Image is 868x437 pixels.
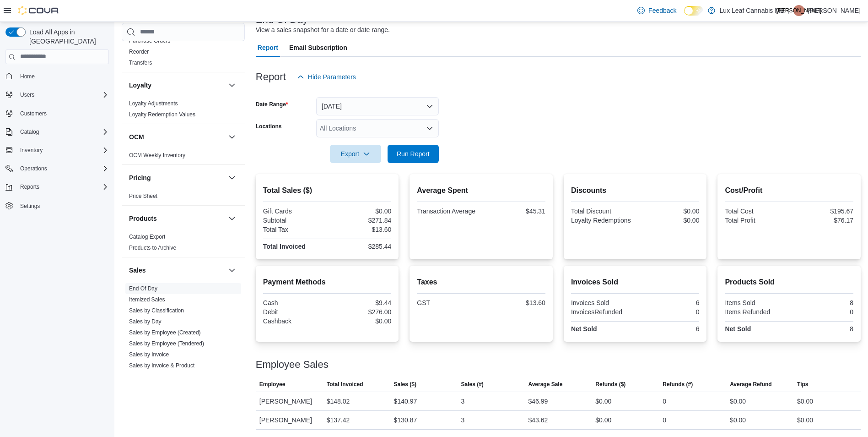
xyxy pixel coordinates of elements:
span: Transfers [129,59,152,66]
div: $76.17 [791,217,853,224]
a: Sales by Invoice [129,351,169,358]
span: Load All Apps in [GEOGRAPHIC_DATA] [26,27,109,46]
div: 3 [461,396,465,407]
div: $13.60 [329,226,391,233]
button: Catalog [16,126,43,137]
span: Home [20,73,35,80]
div: $46.99 [528,396,548,407]
span: Tips [797,381,808,388]
div: $285.44 [329,243,391,250]
div: 8 [791,325,853,333]
span: Customers [20,110,47,117]
a: OCM Weekly Inventory [129,152,185,158]
div: $43.62 [528,415,548,426]
div: $0.00 [730,396,746,407]
div: Cashback [263,317,325,325]
h2: Invoices Sold [571,277,700,288]
div: $276.00 [329,308,391,316]
span: Customers [16,108,109,119]
button: Loyalty [129,81,225,90]
a: Feedback [634,1,680,20]
span: Reports [16,181,109,192]
button: Catalog [2,126,113,138]
span: Loyalty Adjustments [129,100,178,107]
h2: Products Sold [725,277,853,288]
button: Reports [2,180,113,193]
span: Users [20,91,34,98]
div: Subtotal [263,217,325,224]
h2: Cost/Profit [725,185,853,196]
h2: Discounts [571,185,700,196]
div: $271.84 [329,217,391,224]
a: Customers [16,108,50,119]
div: $0.00 [797,396,813,407]
span: Catalog [20,128,39,136]
div: 0 [791,308,853,316]
a: Itemized Sales [129,296,165,303]
a: Sales by Day [129,318,162,325]
div: $137.42 [327,415,350,426]
span: Average Refund [730,381,772,388]
span: Export [335,145,376,163]
p: Lux Leaf Cannabis MB [720,5,785,16]
div: [PERSON_NAME] [256,392,323,410]
div: 0 [637,308,699,316]
div: $0.00 [329,208,391,215]
button: Hide Parameters [293,68,360,86]
div: Loyalty [122,98,245,124]
h3: Pricing [129,173,151,182]
span: Catalog Export [129,233,165,240]
div: Transaction Average [417,208,479,215]
span: [PERSON_NAME] [776,5,822,16]
span: Average Sale [528,381,562,388]
div: Products [122,231,245,257]
div: $0.00 [595,415,611,426]
div: 0 [663,396,666,407]
button: Export [330,145,381,163]
div: $195.67 [791,208,853,215]
div: $0.00 [329,317,391,325]
span: Hide Parameters [308,72,356,82]
div: Total Cost [725,208,787,215]
div: View a sales snapshot for a date or date range. [256,25,390,35]
div: $140.97 [394,396,417,407]
div: Gift Cards [263,208,325,215]
h3: Loyalty [129,81,151,90]
a: End Of Day [129,285,157,292]
div: Invoices Sold [571,299,633,306]
div: $130.87 [394,415,417,426]
span: Users [16,89,109,100]
span: Sales by Classification [129,307,184,314]
span: End Of Day [129,285,157,292]
div: OCM [122,150,245,164]
div: Items Sold [725,299,787,306]
button: OCM [226,131,237,142]
a: Sales by Invoice & Product [129,362,194,369]
a: Loyalty Adjustments [129,100,178,107]
div: Loyalty Redemptions [571,217,633,224]
button: OCM [129,132,225,142]
span: Email Subscription [289,38,347,57]
div: $0.00 [797,415,813,426]
span: Settings [20,202,40,210]
div: Debit [263,308,325,316]
a: Sales by Employee (Tendered) [129,340,204,347]
div: Total Tax [263,226,325,233]
a: Loyalty Redemption Values [129,111,195,118]
strong: Net Sold [725,325,751,333]
div: $0.00 [637,208,699,215]
div: $45.31 [483,208,545,215]
div: 0 [663,415,666,426]
span: Price Sheet [129,192,157,200]
div: $0.00 [637,217,699,224]
button: Operations [16,163,51,174]
span: Sales by Day [129,318,162,325]
h3: OCM [129,132,144,142]
strong: Net Sold [571,325,597,333]
img: Cova [18,6,59,15]
span: Settings [16,200,109,211]
div: InvoicesRefunded [571,308,633,316]
span: Itemized Sales [129,296,165,303]
button: Customers [2,107,113,120]
span: Report [258,38,278,57]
